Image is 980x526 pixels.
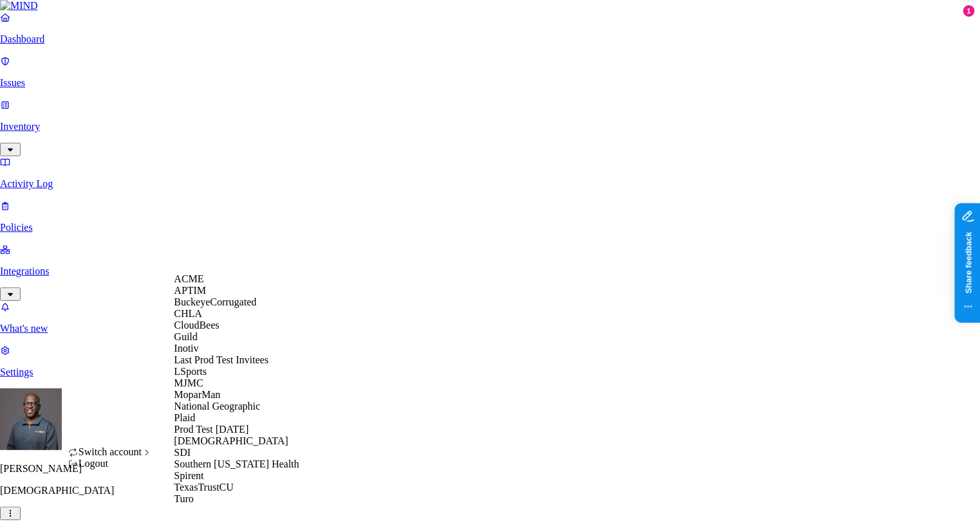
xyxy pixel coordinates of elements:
[174,401,260,412] span: National Geographic
[174,308,202,319] span: CHLA
[174,285,206,296] span: APTIM
[174,447,191,458] span: SDI
[174,389,220,400] span: MoparMan
[174,377,203,388] span: MJMC
[174,343,198,354] span: Inotiv
[174,470,203,481] span: Spirent
[174,412,195,423] span: Plaid
[68,458,153,469] div: Logout
[174,493,194,504] span: Turo
[174,296,256,307] span: BuckeyeCorrugated
[174,435,288,446] span: [DEMOGRAPHIC_DATA]
[174,482,234,493] span: TexasTrustCU
[174,273,203,284] span: ACME
[174,331,197,342] span: Guild
[79,446,142,457] span: Switch account
[174,424,249,435] span: Prod Test [DATE]
[174,354,269,365] span: Last Prod Test Invitees
[174,366,207,377] span: LSports
[174,320,219,331] span: CloudBees
[174,458,299,469] span: Southern [US_STATE] Health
